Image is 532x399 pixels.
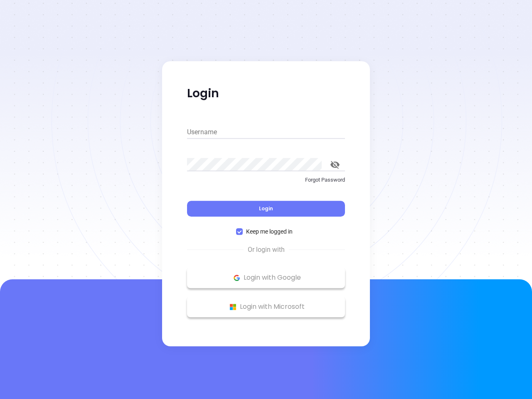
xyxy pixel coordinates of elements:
img: Google Logo [232,273,242,283]
p: Forgot Password [187,176,345,184]
span: Keep me logged in [243,227,296,236]
button: toggle password visibility [325,155,345,175]
a: Forgot Password [187,176,345,191]
span: Login [259,205,273,212]
span: Or login with [244,245,289,255]
p: Login with Google [191,271,341,284]
button: Login [187,201,345,217]
p: Login with Microsoft [191,300,341,313]
img: Microsoft Logo [228,302,238,312]
button: Microsoft Logo Login with Microsoft [187,296,345,317]
p: Login [187,86,345,101]
button: Google Logo Login with Google [187,267,345,288]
